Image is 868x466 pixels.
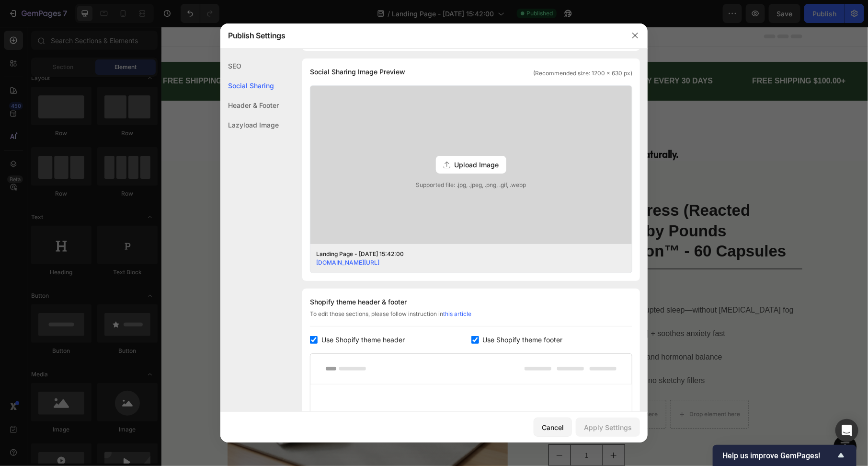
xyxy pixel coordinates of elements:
div: Lazyload Image [220,115,279,135]
a: this article [443,310,471,317]
p: SUBSCRIBE AND SAVE 15% [310,47,413,61]
a: [DOMAIN_NAME][URL] [316,259,379,266]
div: To edit those sections, please follow instruction in [310,310,632,326]
p: No bloat, no grogginess, no sketchy fillers [402,347,544,361]
button: Apply Settings [576,418,640,437]
p: FREE SHIPPING $100.00+ [591,47,684,61]
div: Social Sharing [220,76,279,95]
strong: Tired. Wired. Can’t Sleep? [232,89,475,119]
span: Social Sharing Image Preview [310,66,405,78]
span: Supported file: .jpg, .jpeg, .png, .gif, .webp [310,181,632,189]
button: Show survey - Help us improve GemPages! [722,450,847,461]
div: Publish Settings [220,23,623,48]
button: Cancel [534,418,572,437]
p: Calms [MEDICAL_DATA] + soothes anxiety fast [402,300,564,314]
p: Over 500+ Bottles Sold [388,249,640,263]
span: Help us improve GemPages! [722,451,835,460]
p: FREE SHIPPING $100.00+ [1,47,95,61]
div: Open Intercom Messenger [835,419,858,442]
h2: Transform Stress (Reacted Magnesium) by Pounds Transformation™ - 60 Capsules [387,173,641,236]
strong: Clinically Proven Magnesium Helps You Sleep Deep & Wake Clear, Naturally. [190,120,517,134]
span: Use Shopify theme header [321,334,405,346]
div: Drop element here [446,384,497,391]
div: $20.00 [387,379,423,396]
div: 30 DAYS MONEY BACK GUARANTEE [133,47,272,62]
div: Landing Page - [DATE] 15:42:00 [316,250,611,258]
p: Promotes deep, uninterrupted sleep—without [MEDICAL_DATA] fog [402,277,632,291]
div: Cancel [542,422,564,432]
span: (Recommended size: 1200 x 630 px) [533,69,632,78]
div: Header & Footer [220,95,279,115]
p: Supports mood, energy, and hormonal balance [402,324,561,338]
div: SEO [220,56,279,76]
p: DELIVERY EVERY 30 DAYS [453,47,552,61]
div: Shopify theme header & footer [310,296,632,308]
span: Use Shopify theme footer [483,334,563,346]
span: Upload Image [454,160,499,170]
div: Drop element here [528,384,579,391]
div: Apply Settings [584,422,632,432]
